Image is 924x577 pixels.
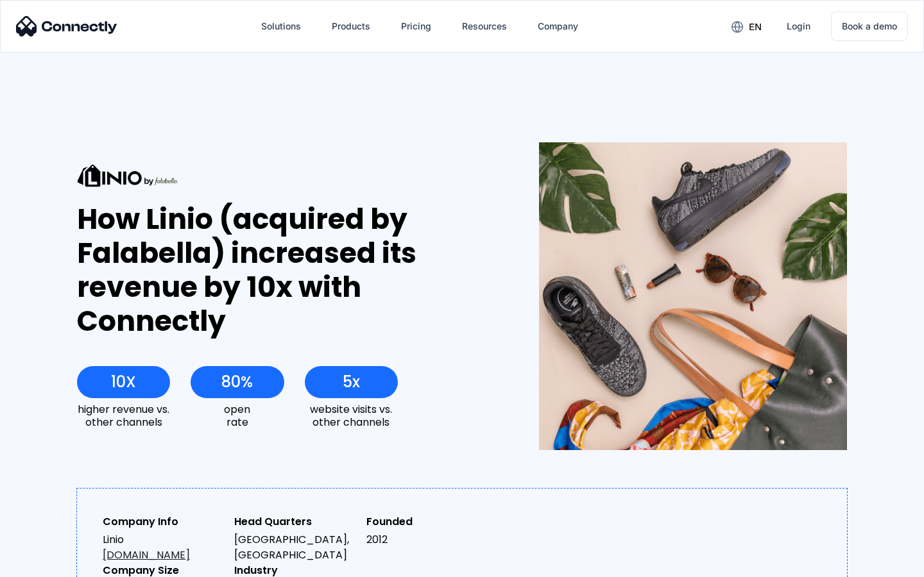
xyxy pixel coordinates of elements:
div: 10X [111,373,136,391]
a: Pricing [391,11,441,42]
div: Products [332,17,370,35]
a: [DOMAIN_NAME] [103,548,190,562]
aside: Language selected: English [13,555,77,573]
ul: Language list [26,555,77,573]
img: Connectly Logo [16,16,117,37]
div: higher revenue vs. other channels [77,403,170,428]
div: Linio [103,532,224,563]
div: Resources [462,17,507,35]
div: en [749,18,762,36]
div: Founded [366,514,488,530]
div: Head Quarters [234,514,355,530]
div: open rate [191,403,284,428]
div: 80% [221,373,253,391]
div: 2012 [366,532,488,548]
div: Company Info [103,514,224,530]
div: 5x [343,373,360,391]
div: Login [787,17,810,35]
div: How Linio (acquired by Falabella) increased its revenue by 10x with Connectly [77,203,492,338]
div: Pricing [401,17,431,35]
div: Solutions [261,17,301,35]
div: [GEOGRAPHIC_DATA], [GEOGRAPHIC_DATA] [234,532,355,563]
div: Company [538,17,578,35]
a: Login [776,11,821,42]
div: website visits vs. other channels [305,403,398,428]
a: Book a demo [831,12,908,41]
